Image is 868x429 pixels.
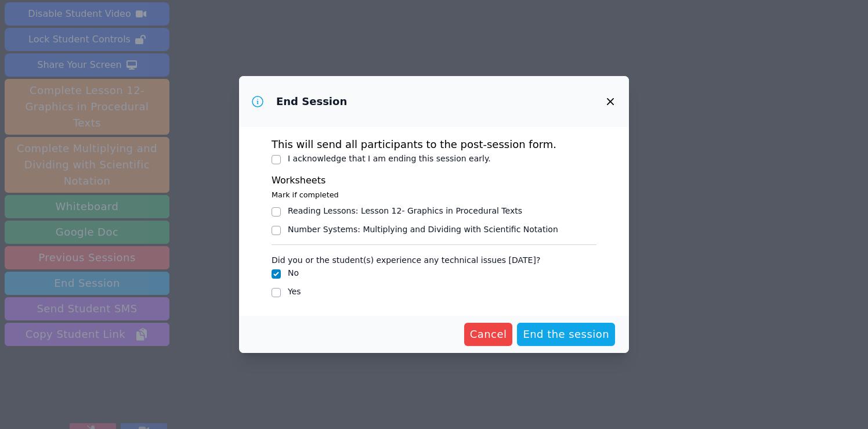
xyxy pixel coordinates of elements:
button: Cancel [464,323,513,346]
label: Yes [288,287,301,296]
button: End the session [517,323,615,346]
span: End the session [523,326,609,343]
h3: End Session [276,95,347,109]
h3: Worksheets [272,174,596,188]
label: I acknowledge that I am ending this session early. [288,154,491,163]
div: Number Systems : Multiplying and Dividing with Scientific Notation [288,223,558,235]
span: Cancel [470,326,507,343]
label: No [288,268,299,277]
p: This will send all participants to the post-session form. [272,136,596,153]
div: Reading Lessons : Lesson 12- Graphics in Procedural Texts [288,205,522,217]
small: Mark if completed [272,190,339,199]
legend: Did you or the student(s) experience any technical issues [DATE]? [272,250,540,267]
